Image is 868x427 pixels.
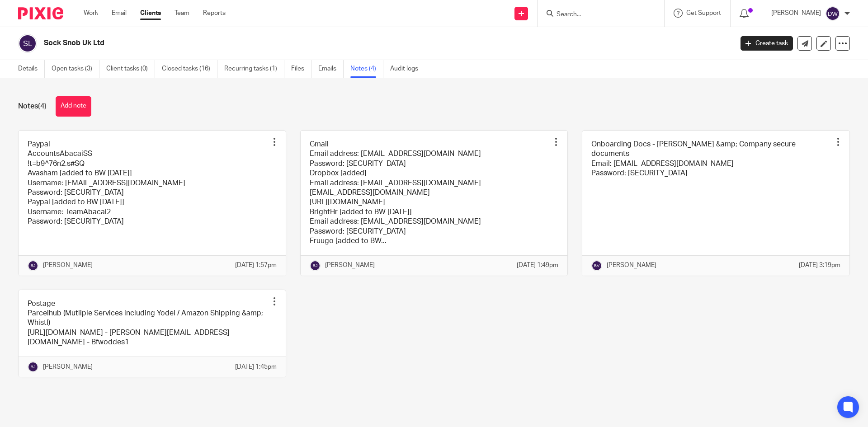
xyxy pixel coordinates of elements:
a: Audit logs [390,60,425,78]
p: [PERSON_NAME] [43,261,93,270]
p: [DATE] 1:49pm [517,261,558,270]
img: svg%3E [18,34,37,53]
a: Emails [318,60,344,78]
a: Recurring tasks (1) [224,60,284,78]
input: Search [556,11,637,19]
span: Get Support [686,10,721,16]
h2: Sock Snob Uk Ltd [44,38,590,48]
img: svg%3E [28,361,38,372]
a: Files [291,60,311,78]
span: (4) [38,103,47,110]
a: Clients [140,9,161,18]
img: Pixie [18,7,63,19]
a: Reports [203,9,226,18]
p: [DATE] 1:57pm [235,261,277,270]
img: svg%3E [826,6,840,21]
p: [DATE] 3:19pm [799,261,840,270]
button: Add note [56,96,91,117]
h1: Notes [18,102,47,111]
p: [DATE] 1:45pm [235,362,277,371]
a: Team [175,9,189,18]
img: svg%3E [28,260,38,271]
p: [PERSON_NAME] [607,261,656,270]
a: Details [18,60,45,78]
img: svg%3E [591,260,602,271]
a: Work [84,9,98,18]
a: Create task [741,36,793,51]
a: Email [112,9,127,18]
p: [PERSON_NAME] [771,9,821,18]
a: Closed tasks (16) [162,60,217,78]
p: [PERSON_NAME] [43,362,93,371]
a: Client tasks (0) [106,60,155,78]
img: svg%3E [310,260,321,271]
a: Open tasks (3) [52,60,99,78]
a: Notes (4) [350,60,383,78]
p: [PERSON_NAME] [325,261,375,270]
